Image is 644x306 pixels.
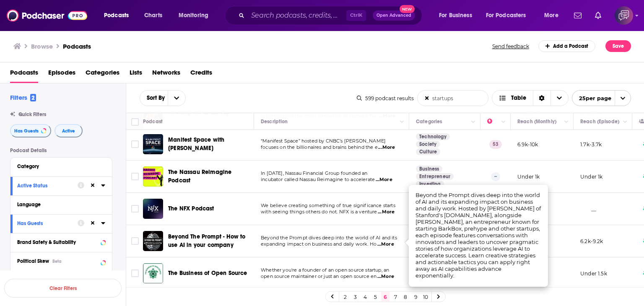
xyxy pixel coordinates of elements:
span: Beyond The Prompt - How to use AI in your company [168,233,245,249]
a: Podcasts [63,42,91,50]
p: Under 1k [517,173,540,180]
a: Culture [416,148,440,155]
a: Manifest Space with [PERSON_NAME] [168,136,251,153]
p: Under 1k [580,173,602,180]
div: Category [17,163,100,169]
a: Podcasts [10,66,38,83]
span: For Business [439,10,472,21]
span: Monitoring [179,10,208,21]
p: Podcast Details [10,148,112,153]
a: Show notifications dropdown [592,8,605,23]
span: Whether you're a founder of an open source startup, an [261,267,389,273]
a: 8 [401,292,410,302]
a: Business [416,166,442,172]
div: Search podcasts, credits, & more... [233,6,430,25]
span: The Business of Open Source [168,270,247,277]
span: Charts [144,10,162,21]
div: Power Score [487,117,499,127]
span: Toggle select row [131,270,139,277]
a: 10 [421,292,430,302]
button: Column Actions [397,117,407,127]
button: Language [17,199,105,210]
span: expanding impact on business and daily work. Ho [261,241,377,247]
a: 7 [391,292,400,302]
button: Brand Safety & Suitability [17,237,105,247]
img: The NFX Podcast [143,199,163,219]
button: Has Guests [10,124,51,137]
img: Beyond The Prompt - How to use AI in your company [143,231,163,251]
span: with seeing things others do not. NFX is a venture [261,209,377,215]
a: Technology [416,133,450,140]
span: Active [62,129,75,133]
img: User Profile [615,6,633,25]
button: Choose View [492,90,569,106]
a: 6 [381,292,390,302]
span: The Nassau Reimagine Podcast [168,169,231,184]
span: open source maintainer or just an open source en [261,273,377,279]
a: Credits [190,66,212,83]
a: Entrepreneur [416,173,454,180]
button: open menu [140,95,168,101]
span: Toggle select row [131,173,139,180]
span: Logged in as corioliscompany [615,6,633,25]
div: Has Guests [17,220,72,226]
button: Send feedback [490,43,532,50]
span: ...More [378,144,395,151]
button: Active [55,124,83,137]
a: 2 [341,292,349,302]
button: Column Actions [561,117,571,127]
a: Charts [139,9,167,22]
img: Podchaser - Follow, Share and Rate Podcasts [7,8,87,23]
a: The Nassau Reimagine Podcast [168,168,251,185]
span: Networks [152,66,180,83]
a: 4 [361,292,369,302]
img: Manifest Space with Morgan Brennan [143,134,163,154]
span: incubator called Nassau Reimagine to accelerate [261,176,375,182]
a: Show notifications dropdown [571,8,585,23]
button: Column Actions [499,117,509,127]
button: Column Actions [468,117,478,127]
div: Categories [416,117,442,127]
p: 1.7k-3.7k [580,141,602,148]
span: ...More [376,176,392,183]
span: Open Advanced [377,13,411,18]
img: The Nassau Reimagine Podcast [143,166,163,187]
span: Ctrl K [346,10,366,21]
a: Categories [86,66,119,83]
h3: Browse [31,42,53,50]
span: Episodes [48,66,75,83]
p: 6.9k-10k [517,141,538,148]
span: New [400,5,415,13]
p: 53 [489,140,502,148]
span: Lists [130,66,142,83]
button: Save [605,40,631,52]
button: open menu [173,9,219,22]
button: Open AdvancedNew [373,10,415,21]
a: The Business of Open Source [143,263,163,283]
button: Political SkewBeta [17,256,105,266]
a: Investing [416,181,444,187]
p: 6.2k-9.2k [580,238,603,245]
span: Beyond the Prompt dives deep into the world of AI and its [261,235,397,241]
button: Has Guests [17,218,78,228]
button: Category [17,161,105,171]
button: open menu [572,90,631,106]
a: Society [416,141,440,148]
span: Toggle select row [131,140,139,148]
div: Sort Direction [533,91,551,106]
div: 599 podcast results [357,95,414,101]
span: ...More [377,273,394,280]
div: Description [261,117,288,127]
p: __ [580,205,596,213]
span: More [544,10,558,21]
button: open menu [98,9,140,22]
button: Column Actions [620,117,630,127]
div: Active Status [17,183,72,189]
